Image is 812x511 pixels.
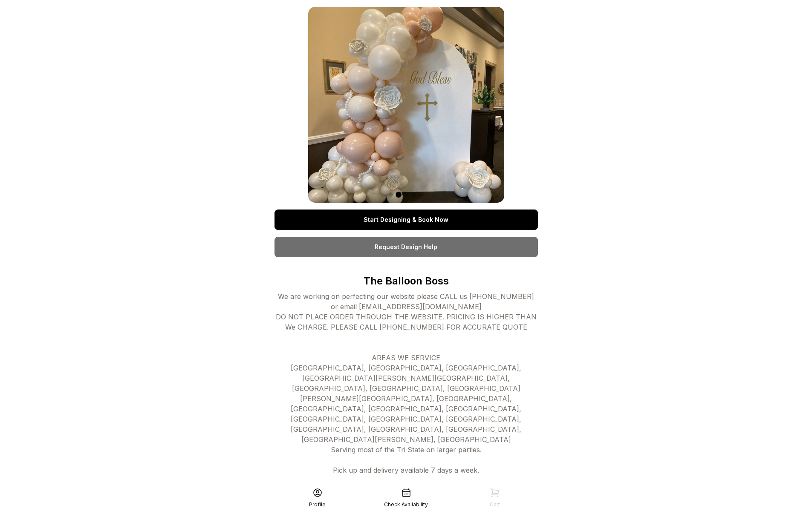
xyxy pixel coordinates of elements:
[275,210,538,230] a: Start Designing & Book Now
[490,501,500,508] div: Cart
[275,274,538,288] p: The Balloon Boss
[275,291,538,506] div: We are working on perfecting our website please CALL us [PHONE_NUMBER] or email [EMAIL_ADDRESS][D...
[309,501,326,508] div: Profile
[275,237,538,257] a: Request Design Help
[384,501,428,508] div: Check Availability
